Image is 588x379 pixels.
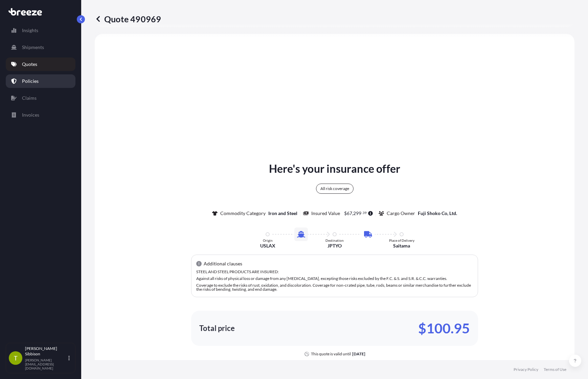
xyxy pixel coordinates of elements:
span: T [14,355,18,361]
p: Cargo Owner [387,210,415,217]
p: Additional clauses [204,260,242,267]
p: Quote 490969 [95,14,161,24]
span: , [352,211,353,216]
a: Shipments [6,41,75,54]
p: Claims [22,95,37,101]
p: Policies [22,78,39,85]
p: Place of Delivery [389,238,414,242]
div: All risk coverage [316,184,354,194]
p: Iron and Steel [268,210,297,217]
p: STEEL AND STEEL PRODUCTS ARE INSURED: [196,270,473,274]
p: USLAX [260,242,275,249]
a: Privacy Policy [514,367,538,372]
p: [DATE] [352,351,365,357]
a: Terms of Use [544,367,566,372]
p: Origin [263,238,273,242]
a: Policies [6,74,75,88]
p: Commodity Category [220,210,266,217]
p: Quotes [22,61,37,68]
p: [PERSON_NAME] Sibbison [25,346,67,357]
span: $ [344,211,347,216]
span: . [362,212,362,214]
a: Claims [6,91,75,105]
a: Invoices [6,108,75,122]
p: [PERSON_NAME][EMAIL_ADDRESS][DOMAIN_NAME] [25,358,67,370]
span: 299 [353,211,361,216]
p: Saitama [393,242,410,249]
p: JPTYO [327,242,342,249]
p: $100.95 [418,323,470,334]
p: Shipments [22,44,44,51]
p: Against all risks of physical loss or damage from any [MEDICAL_DATA], excepting those risks exclu... [196,277,473,281]
p: Insured Value [311,210,340,217]
p: Here's your insurance offer [269,161,400,177]
p: Insights [22,27,38,34]
span: 67 [347,211,352,216]
a: Insights [6,24,75,37]
p: Total price [199,325,235,332]
p: This quote is valid until [311,351,351,357]
p: Coverage to exclude the risks of rust, oxidation, and discoloration. Coverage for non-crated pipe... [196,283,473,291]
p: Destination [325,238,344,242]
p: Fuji Shoko Co, Ltd. [418,210,457,217]
span: 39 [363,212,367,214]
a: Quotes [6,57,75,71]
p: Invoices [22,112,39,118]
